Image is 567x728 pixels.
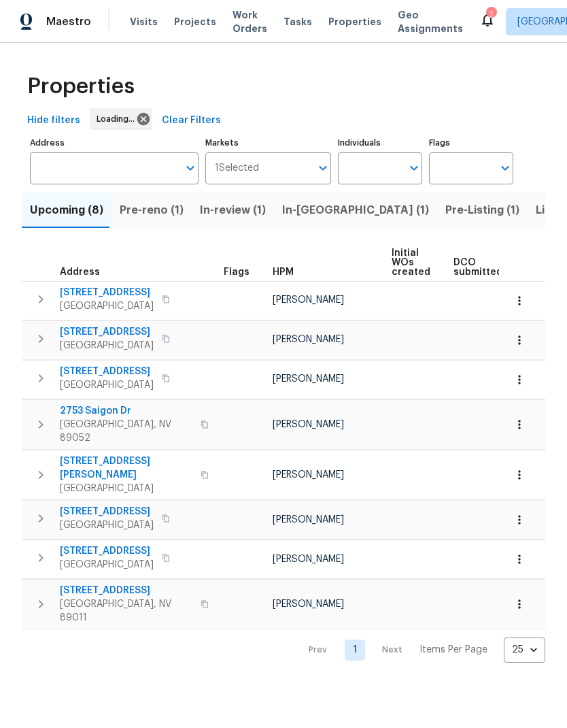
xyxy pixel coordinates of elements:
span: Work Orders [233,8,267,35]
span: Properties [328,15,381,29]
span: [STREET_ADDRESS] [60,505,154,518]
button: Open [496,159,515,178]
span: [GEOGRAPHIC_DATA] [60,378,154,392]
button: Hide filters [22,108,86,133]
span: Visits [130,15,158,29]
span: 1 Selected [215,163,259,174]
label: Individuals [338,139,422,147]
span: [GEOGRAPHIC_DATA] [60,339,154,352]
span: Loading... [97,112,140,126]
span: In-[GEOGRAPHIC_DATA] (1) [282,201,429,220]
div: Loading... [90,108,152,130]
span: [STREET_ADDRESS][PERSON_NAME] [60,454,192,482]
span: [PERSON_NAME] [273,420,344,429]
label: Address [30,139,199,147]
span: Properties [27,80,135,93]
span: Pre-Listing (1) [445,201,519,220]
span: [PERSON_NAME] [273,295,344,305]
span: Address [60,267,100,277]
button: Open [405,159,424,178]
span: Geo Assignments [398,8,463,35]
span: [STREET_ADDRESS] [60,325,154,339]
span: [STREET_ADDRESS] [60,286,154,299]
a: Goto page 1 [345,640,365,661]
span: [STREET_ADDRESS] [60,544,154,558]
span: Projects [174,15,216,29]
span: [PERSON_NAME] [273,599,344,609]
span: Initial WOs created [392,248,430,277]
label: Flags [429,139,513,147]
span: [GEOGRAPHIC_DATA], NV 89052 [60,418,192,445]
label: Markets [205,139,332,147]
span: [GEOGRAPHIC_DATA] [60,482,192,495]
span: [STREET_ADDRESS] [60,584,192,597]
span: In-review (1) [200,201,266,220]
div: 7 [486,8,496,22]
span: 2753 Saigon Dr [60,404,192,418]
div: 25 [504,632,545,667]
p: Items Per Page [419,643,487,657]
span: [PERSON_NAME] [273,335,344,344]
span: [PERSON_NAME] [273,555,344,564]
span: [PERSON_NAME] [273,470,344,480]
span: [PERSON_NAME] [273,374,344,384]
span: [GEOGRAPHIC_DATA] [60,518,154,532]
button: Open [313,159,332,178]
span: [GEOGRAPHIC_DATA], NV 89011 [60,597,192,625]
span: [STREET_ADDRESS] [60,365,154,378]
span: Pre-reno (1) [120,201,184,220]
span: HPM [273,267,294,277]
button: Open [181,159,200,178]
button: Clear Filters [156,108,226,133]
nav: Pagination Navigation [296,638,545,663]
span: DCO submitted [453,258,502,277]
span: [GEOGRAPHIC_DATA] [60,558,154,572]
span: Hide filters [27,112,80,129]
span: [PERSON_NAME] [273,515,344,525]
span: Flags [224,267,250,277]
span: Tasks [283,17,312,27]
span: [GEOGRAPHIC_DATA] [60,299,154,313]
span: Maestro [46,15,91,29]
span: Upcoming (8) [30,201,103,220]
span: Clear Filters [162,112,221,129]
